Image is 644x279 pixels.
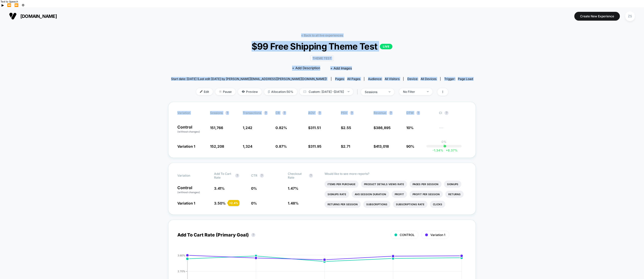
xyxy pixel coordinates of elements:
[392,191,407,198] li: Profit
[200,90,203,93] img: edit
[317,111,321,115] button: ?
[177,186,209,194] p: Control
[6,3,13,7] button: Previous
[335,77,360,81] div: Pages:
[210,144,224,148] span: 152,208
[288,186,298,190] span: 1.47 %
[443,148,458,152] span: 6.37 %
[374,126,391,130] span: $
[214,201,226,205] span: 3.50 %
[385,77,399,81] span: All Visitors
[380,44,392,49] p: LIVE
[308,126,321,130] span: $
[325,201,361,208] li: Returns Per Session
[421,77,436,81] span: all devices
[330,66,352,70] span: + Add Images
[219,90,222,93] img: end
[341,111,347,115] span: PSV
[225,111,229,115] button: ?
[9,12,17,20] img: Visually logo
[243,111,261,115] span: Transactions
[177,144,195,148] span: Variation 1
[177,125,205,134] p: Control
[458,77,473,81] span: Page Load
[20,14,57,19] span: [DOMAIN_NAME]
[376,144,389,148] span: 413,018
[177,172,205,179] span: Variation
[574,12,620,21] button: Create New Experience
[325,172,467,176] p: Would like to see more reports?
[310,144,321,148] span: 311.95
[210,111,223,115] span: Sessions
[343,144,350,148] span: 2.71
[350,111,354,115] button: ?
[430,201,445,208] li: Clicks
[439,126,467,134] span: ---
[308,144,321,148] span: $
[403,90,423,94] div: No Filter
[406,126,414,130] span: 10%
[624,11,636,21] button: ZS
[300,88,353,95] span: Custom: [DATE] - [DATE]
[282,111,286,115] button: ?
[416,111,420,115] button: ?
[439,111,467,115] span: CI
[341,126,351,130] span: $
[309,174,313,178] button: ?
[446,148,448,152] span: +
[210,126,223,130] span: 151,766
[325,181,358,188] li: Items Per Purchase
[403,77,440,81] span: Device:
[243,126,252,130] span: 1,242
[374,111,386,115] span: Revenue
[444,77,473,81] div: Trigger:
[288,172,306,179] span: Checkout Rate
[303,90,306,93] img: calendar
[301,33,343,37] a: < Back to all live experiences
[177,111,205,115] span: Variation
[243,144,252,148] span: 1,324
[292,66,320,71] span: + Add Description
[400,233,415,237] span: CONTROL
[20,3,26,7] button: Settings
[368,77,399,81] div: Audience:
[186,41,458,52] span: $99 Free Shipping Theme Test
[325,191,349,198] li: Signups Rate
[389,91,390,92] img: end
[214,172,233,179] span: Add To Cart Rate
[251,233,255,237] button: ?
[251,174,257,177] span: CTR
[310,126,321,130] span: 311.51
[389,111,393,115] button: ?
[406,144,414,148] span: 90%
[228,200,239,206] div: + 2.4 %
[171,77,327,81] span: Start date: [DATE] (Last edit [DATE] by [PERSON_NAME][EMAIL_ADDRESS][PERSON_NAME][DOMAIN_NAME])
[445,111,449,115] button: ?
[308,111,315,115] span: AOV
[215,88,235,95] span: Pause
[625,11,635,21] div: ZS
[177,191,200,194] span: (without changes)
[347,77,360,81] span: all pages
[356,88,361,96] span: |
[178,254,185,257] tspan: 3.60%
[264,88,297,95] span: Allocation: 50%
[352,191,389,198] li: Avg Session Duration
[410,181,441,188] li: Pages Per Session
[260,174,264,178] button: ?
[341,144,350,148] span: $
[427,91,429,92] img: end
[251,201,257,205] span: 0 %
[444,181,461,188] li: Signups
[376,126,391,130] span: 386,895
[393,201,427,208] li: Subscriptions Rate
[430,233,445,237] span: Variation 1
[406,111,434,115] span: OTW
[13,3,20,7] button: Forward
[196,88,213,95] span: Edit
[8,12,58,20] button: [DOMAIN_NAME]
[288,201,299,205] span: 1.48 %
[441,140,447,144] p: 0%
[264,111,268,115] button: ?
[275,144,287,148] span: 0.87 %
